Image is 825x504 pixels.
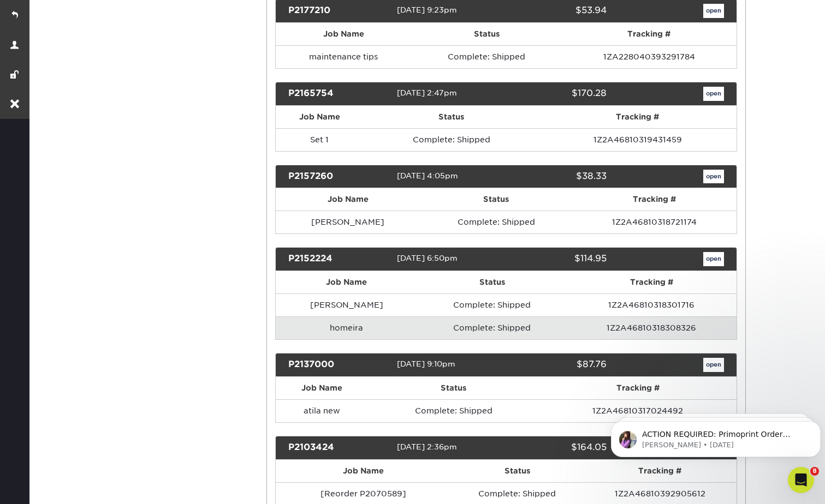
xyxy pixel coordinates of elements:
span: [DATE] 9:10pm [397,359,455,368]
th: Tracking # [539,377,737,399]
th: Job Name [276,271,418,293]
th: Tracking # [539,106,736,128]
a: open [703,87,724,101]
div: $114.95 [498,252,615,266]
td: Complete: Shipped [364,128,539,151]
a: open [703,170,724,184]
span: 8 [810,467,819,476]
iframe: Google Customer Reviews [3,471,93,500]
div: P2103424 [280,441,397,455]
td: Complete: Shipped [420,211,572,233]
th: Job Name [276,106,364,128]
td: Set 1 [276,128,364,151]
div: P2152224 [280,252,397,266]
iframe: Intercom live chat [788,467,814,493]
td: atila new [276,399,368,422]
td: 1Z2A46810318308326 [567,316,736,339]
td: Complete: Shipped [411,45,561,68]
th: Status [368,377,539,399]
div: P2177210 [280,4,397,18]
th: Status [418,271,567,293]
td: 1Z2A46810319431459 [539,128,736,151]
td: [PERSON_NAME] [276,293,418,316]
th: Job Name [276,460,450,482]
span: [DATE] 6:50pm [397,254,458,263]
div: P2157260 [280,170,397,184]
td: homeira [276,316,418,339]
a: open [703,4,724,18]
th: Status [450,460,584,482]
th: Job Name [276,188,420,211]
td: Complete: Shipped [368,399,539,422]
td: 1Z2A46810318301716 [567,293,736,316]
span: [DATE] 9:23pm [397,5,457,14]
td: Complete: Shipped [418,316,567,339]
div: P2137000 [280,358,397,372]
td: [PERSON_NAME] [276,211,420,233]
th: Status [411,23,561,45]
div: $87.76 [498,358,615,372]
th: Tracking # [572,188,737,211]
td: maintenance tips [276,45,411,68]
th: Status [364,106,539,128]
th: Status [420,188,572,211]
th: Tracking # [584,460,737,482]
div: P2165754 [280,87,397,101]
th: Tracking # [567,271,736,293]
td: 1Z2A46810318721174 [572,211,737,233]
span: [DATE] 2:47pm [397,88,457,97]
th: Job Name [276,377,368,399]
span: [DATE] 2:36pm [397,442,457,451]
td: 1ZA228040393291784 [562,45,737,68]
span: [DATE] 4:05pm [397,171,458,180]
th: Tracking # [562,23,737,45]
div: $164.05 [498,441,615,455]
iframe: Intercom notifications message [607,398,825,475]
td: 1Z2A46810317024492 [539,399,737,422]
div: $38.33 [498,170,615,184]
td: Complete: Shipped [418,293,567,316]
a: open [703,252,724,266]
th: Job Name [276,23,411,45]
a: open [703,358,724,372]
div: $170.28 [498,87,615,101]
div: $53.94 [498,4,615,18]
